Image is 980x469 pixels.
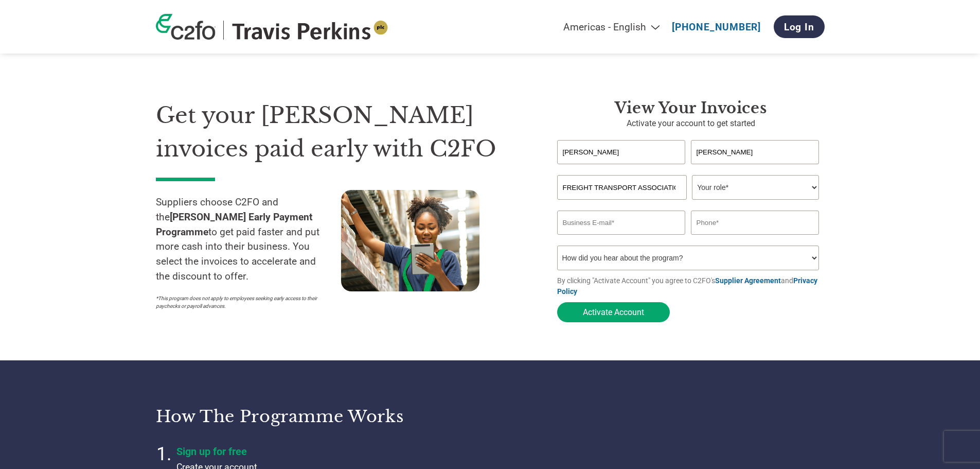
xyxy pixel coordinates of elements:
a: Privacy Policy [557,276,817,296]
img: supply chain worker [341,190,479,291]
strong: [PERSON_NAME] Early Payment Programme [156,211,313,238]
div: Invalid last name or last name is too long [691,165,819,171]
div: Inavlid Phone Number [691,236,819,241]
h1: Get your [PERSON_NAME] invoices paid early with C2FO [156,99,526,165]
select: Title/Role [692,175,819,200]
input: Invalid Email format [557,211,686,235]
h3: View your invoices [557,99,825,117]
h3: How the programme works [156,406,477,427]
img: c2fo logo [156,14,216,40]
div: Invalid first name or first name is too long [557,165,686,171]
p: *This program does not apply to employees seeking early access to their paychecks or payroll adva... [156,294,331,310]
p: Suppliers choose C2FO and the to get paid faster and put more cash into their business. You selec... [156,195,341,284]
div: Invalid company name or company name is too long [557,201,819,206]
img: Travis Perkins [231,21,388,40]
a: Log In [774,15,825,38]
input: Last Name* [691,140,819,164]
a: [PHONE_NUMBER] [672,21,761,33]
input: Phone* [691,211,819,235]
p: By clicking "Activate Account" you agree to C2FO's and [557,275,825,297]
p: Activate your account to get started [557,117,825,130]
input: First Name* [557,140,686,164]
div: Inavlid Email Address [557,236,686,241]
button: Activate Account [557,302,670,322]
h4: Sign up for free [176,445,434,458]
a: Supplier Agreement [715,276,781,285]
input: Your company name* [557,175,687,200]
